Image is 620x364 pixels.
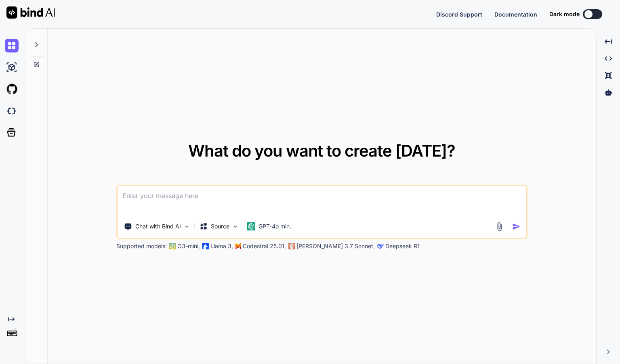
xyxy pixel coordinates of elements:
[5,82,19,96] img: githubLight
[549,10,580,18] span: Dark mode
[259,222,293,230] p: GPT-4o min..
[116,242,167,250] p: Supported models:
[188,141,455,161] span: What do you want to create [DATE]?
[211,222,229,230] p: Source
[512,222,521,231] img: icon
[183,223,190,230] img: Pick Tools
[177,242,200,250] p: O3-mini,
[169,243,176,249] img: GPT-4
[202,243,209,249] img: Llama2
[5,104,19,118] img: darkCloudIdeIcon
[5,61,19,74] img: ai-studio
[210,242,233,250] p: Llama 3,
[385,242,420,250] p: Deepseek R1
[6,6,55,19] img: Bind AI
[5,39,19,52] img: chat
[288,243,295,249] img: claude
[135,222,181,230] p: Chat with Bind AI
[296,242,375,250] p: [PERSON_NAME] 3.7 Sonnet,
[243,242,286,250] p: Codestral 25.01,
[436,11,482,18] span: Discord Support
[232,223,239,230] img: Pick Models
[494,11,537,18] span: Documentation
[495,222,504,231] img: attachment
[235,243,241,249] img: Mistral-AI
[494,10,537,19] button: Documentation
[436,10,482,19] button: Discord Support
[247,222,255,230] img: GPT-4o mini
[377,243,384,249] img: claude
